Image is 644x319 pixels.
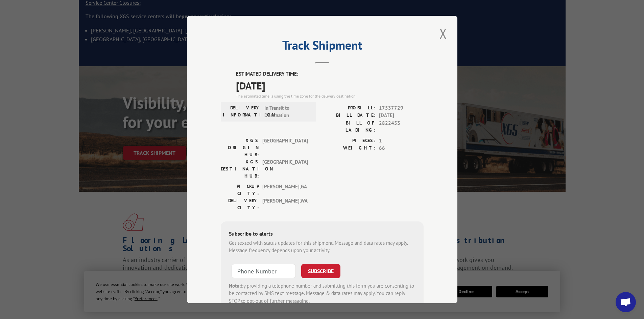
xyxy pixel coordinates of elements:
[223,104,261,119] label: DELIVERY INFORMATION:
[616,292,636,312] a: Open chat
[379,144,424,152] span: 66
[236,78,424,93] span: [DATE]
[236,70,424,78] label: ESTIMATED DELIVERY TIME:
[229,282,415,305] div: by providing a telephone number and submitting this form you are consenting to be contacted by SM...
[262,137,308,158] span: [GEOGRAPHIC_DATA]
[221,41,424,53] h2: Track Shipment
[301,264,340,278] button: SUBSCRIBE
[322,137,376,145] label: PIECES:
[379,112,424,119] span: [DATE]
[379,104,424,112] span: 17537729
[221,183,259,197] label: PICKUP CITY:
[229,283,241,289] strong: Note:
[379,119,424,134] span: 2822453
[229,239,415,255] div: Get texted with status updates for this shipment. Message and data rates may apply. Message frequ...
[221,137,259,158] label: XGS ORIGIN HUB:
[322,144,376,152] label: WEIGHT:
[262,197,308,211] span: [PERSON_NAME] , WA
[264,104,310,119] span: In Transit to Destination
[262,183,308,197] span: [PERSON_NAME] , GA
[322,119,376,134] label: BILL OF LADING:
[322,104,376,112] label: PROBILL:
[379,137,424,145] span: 1
[262,158,308,180] span: [GEOGRAPHIC_DATA]
[229,230,415,239] div: Subscribe to alerts
[322,112,376,119] label: BILL DATE:
[221,197,259,211] label: DELIVERY CITY:
[437,24,449,43] button: Close modal
[232,264,296,278] input: Phone Number
[221,158,259,180] label: XGS DESTINATION HUB:
[236,93,424,99] div: The estimated time is using the time zone for the delivery destination.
